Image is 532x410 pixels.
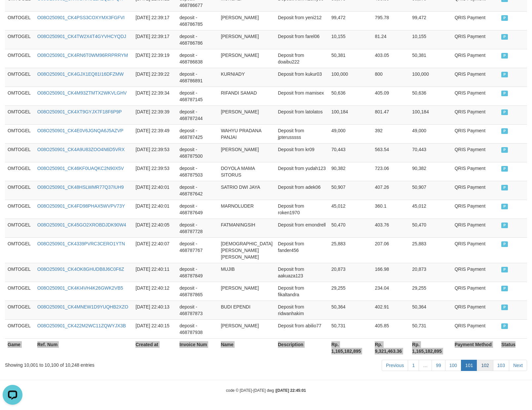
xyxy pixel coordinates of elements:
[37,222,126,227] a: O08O250901_CK45GO2XROBDJDK90W4
[275,87,329,105] td: Deposit from mamisex
[372,181,409,200] td: 407.26
[133,49,177,68] td: [DATE] 22:39:19
[372,219,409,237] td: 403.76
[37,53,128,58] a: O08O250901_CK4RN6T0WM96RRPRRYM
[133,105,177,124] td: [DATE] 22:39:39
[5,105,35,124] td: OMTOGEL
[499,338,527,357] th: Status
[409,200,452,219] td: 45,012
[275,49,329,68] td: Deposit from doaibu222
[218,87,275,105] td: RIFANDI SAMAD
[218,219,275,237] td: FATMANINGSIH
[133,68,177,87] td: [DATE] 22:39:22
[133,181,177,200] td: [DATE] 22:40:01
[275,181,329,200] td: Deposit from adek06
[445,360,461,371] a: 100
[275,263,329,282] td: Deposit from aakuaza123
[409,301,452,319] td: 50,364
[501,128,508,134] span: PAID
[329,200,372,219] td: 45,012
[133,301,177,319] td: [DATE] 22:40:13
[372,263,409,282] td: 166.98
[452,49,499,68] td: QRIS Payment
[177,282,218,301] td: deposit - 468787865
[409,263,452,282] td: 20,873
[275,338,329,357] th: Description
[452,301,499,319] td: QRIS Payment
[177,87,218,105] td: deposit - 468787145
[501,305,508,310] span: PAID
[275,219,329,237] td: Deposit from emondrell
[133,219,177,237] td: [DATE] 22:40:05
[218,105,275,124] td: [PERSON_NAME]
[501,223,508,228] span: PAID
[5,68,35,87] td: OMTOGEL
[275,319,329,338] td: Deposit from abilio77
[37,34,126,39] a: O08O250901_CK4TW2X4T4GYVHCYQDJ
[329,162,372,181] td: 90,382
[372,87,409,105] td: 405.09
[329,219,372,237] td: 50,470
[177,237,218,263] td: deposit - 468787767
[37,241,125,246] a: O08O250901_CK4339PVRC3CERO1YTN
[275,301,329,319] td: Deposit from ridwanhakim
[409,237,452,263] td: 25,883
[372,124,409,143] td: 392
[37,184,124,190] a: O08O250901_CK48HSLWMR77Q37IUH9
[452,87,499,105] td: QRIS Payment
[329,237,372,263] td: 25,883
[37,166,124,171] a: O08O250901_CK46KF0UAQKC2N90X5V
[452,30,499,49] td: QRIS Payment
[5,124,35,143] td: OMTOGEL
[452,219,499,237] td: QRIS Payment
[329,11,372,30] td: 99,472
[275,124,329,143] td: Deposit from jpterusssss
[177,105,218,124] td: deposit - 468787244
[275,200,329,219] td: Deposit from roken1970
[5,359,217,368] div: Showing 10,001 to 10,100 of 10,248 entries
[452,143,499,162] td: QRIS Payment
[37,304,128,309] a: O08O250901_CK4MNEW1D9YUQHB2XZO
[275,237,329,263] td: Deposit from fander456
[5,338,35,357] th: Game
[501,185,508,190] span: PAID
[5,162,35,181] td: OMTOGEL
[177,68,218,87] td: deposit - 468786891
[329,263,372,282] td: 20,873
[329,282,372,301] td: 29,255
[409,11,452,30] td: 99,472
[501,166,508,172] span: PAID
[408,360,419,371] a: 1
[501,323,508,329] span: PAID
[329,143,372,162] td: 70,443
[501,53,508,59] span: PAID
[409,124,452,143] td: 49,000
[409,49,452,68] td: 50,381
[218,162,275,181] td: DOYOLA MAMA SITORUS
[275,143,329,162] td: Deposit from kr09
[477,360,493,371] a: 102
[275,30,329,49] td: Deposit from farel06
[409,143,452,162] td: 70,443
[452,162,499,181] td: QRIS Payment
[409,162,452,181] td: 90,382
[276,388,306,393] strong: [DATE] 22:45:01
[329,301,372,319] td: 50,364
[5,143,35,162] td: OMTOGEL
[372,237,409,263] td: 207.06
[452,319,499,338] td: QRIS Payment
[329,319,372,338] td: 50,731
[409,181,452,200] td: 50,907
[133,11,177,30] td: [DATE] 22:39:17
[35,338,133,357] th: Ref. Num
[5,263,35,282] td: OMTOGEL
[409,68,452,87] td: 100,000
[218,319,275,338] td: [PERSON_NAME]
[329,338,372,357] th: Rp. 1,165,182,895
[5,301,35,319] td: OMTOGEL
[329,181,372,200] td: 50,907
[372,68,409,87] td: 800
[218,200,275,219] td: MARNOLUDER
[37,147,125,152] a: O08O250901_CK4A9U83ZOO4N6D5VRX
[275,11,329,30] td: Deposit from yeni212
